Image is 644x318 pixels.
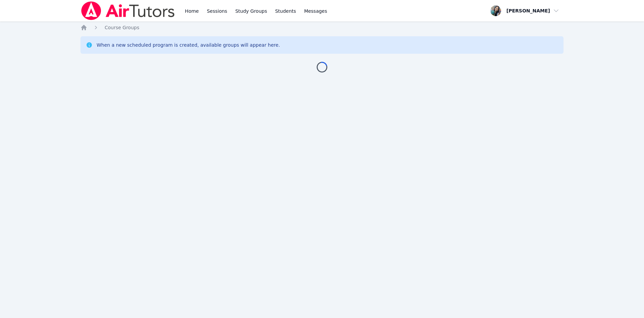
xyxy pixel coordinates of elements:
img: Air Tutors [80,1,175,20]
span: Course Groups [105,25,139,30]
span: Messages [304,8,327,14]
nav: Breadcrumb [80,24,563,31]
div: When a new scheduled program is created, available groups will appear here. [97,42,280,48]
a: Course Groups [105,24,139,31]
